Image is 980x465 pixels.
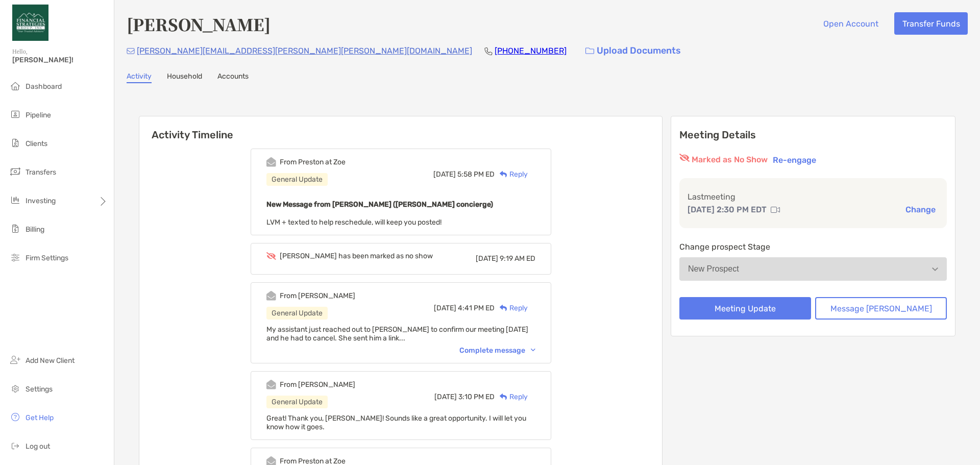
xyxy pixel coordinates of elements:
p: Last meeting [688,190,939,203]
img: settings icon [9,382,21,395]
button: New Prospect [679,257,947,281]
img: Event icon [266,157,276,167]
span: Transfers [26,168,56,177]
span: Add New Client [26,356,75,365]
span: Billing [26,225,44,234]
div: From [PERSON_NAME] [280,291,355,300]
span: Dashboard [26,82,62,91]
span: My assistant just reached out to [PERSON_NAME] to confirm our meeting [DATE] and he had to cancel... [266,325,528,342]
span: 3:10 PM ED [458,393,495,401]
div: [PERSON_NAME] has been marked as no show [280,252,433,260]
span: [PERSON_NAME]! [12,56,108,64]
img: dashboard icon [9,80,21,92]
img: Reply icon [500,171,507,178]
img: pipeline icon [9,108,21,120]
img: Reply icon [500,394,507,400]
span: [DATE] [434,304,456,312]
img: firm-settings icon [9,251,21,263]
img: Open dropdown arrow [932,267,938,271]
p: Change prospect Stage [679,240,947,253]
span: Settings [26,385,53,394]
p: [PERSON_NAME][EMAIL_ADDRESS][PERSON_NAME][PERSON_NAME][DOMAIN_NAME] [137,44,472,57]
button: Open Account [815,12,886,35]
b: New Message from [PERSON_NAME] ([PERSON_NAME] concierge) [266,200,493,209]
div: General Update [266,307,328,320]
img: Reply icon [500,305,507,311]
button: Re-engage [770,154,819,166]
div: General Update [266,173,328,186]
img: Email Icon [127,48,135,54]
span: Great! Thank you, [PERSON_NAME]! Sounds like a great opportunity. I will let you know how it goes. [266,414,526,431]
button: Message [PERSON_NAME] [815,297,947,320]
img: communication type [771,206,780,214]
p: Marked as No Show [692,154,768,166]
img: button icon [585,47,594,55]
img: Chevron icon [531,349,535,352]
span: Firm Settings [26,254,68,262]
img: clients icon [9,137,21,149]
div: From [PERSON_NAME] [280,380,355,389]
span: [DATE] [433,170,456,179]
h4: [PERSON_NAME] [127,12,271,36]
div: New Prospect [688,264,739,274]
a: Household [167,72,202,83]
img: investing icon [9,194,21,206]
button: Change [902,204,939,215]
a: Activity [127,72,152,83]
button: Meeting Update [679,297,811,320]
a: Accounts [217,72,249,83]
div: From Preston at Zoe [280,158,346,166]
h6: Activity Timeline [139,116,662,141]
span: LVM + texted to help reschedule, will keep you posted! [266,218,442,227]
img: Phone Icon [484,47,493,55]
img: add_new_client icon [9,354,21,366]
div: General Update [266,396,328,408]
div: Complete message [459,346,535,355]
span: Pipeline [26,111,51,119]
span: Get Help [26,413,54,422]
div: Reply [495,391,528,402]
span: [DATE] [434,393,457,401]
img: transfers icon [9,165,21,178]
img: Event icon [266,380,276,389]
img: Zoe Logo [12,4,48,41]
span: 5:58 PM ED [457,170,495,179]
p: [DATE] 2:30 PM EDT [688,203,767,216]
span: 4:41 PM ED [458,304,495,312]
span: Clients [26,139,47,148]
span: Log out [26,442,50,451]
a: Upload Documents [579,40,688,62]
span: Investing [26,197,56,205]
img: get-help icon [9,411,21,423]
a: [PHONE_NUMBER] [495,46,567,56]
img: Event icon [266,291,276,301]
div: Reply [495,303,528,313]
span: [DATE] [476,254,498,263]
span: 9:19 AM ED [500,254,535,263]
p: Meeting Details [679,129,947,141]
button: Transfer Funds [894,12,968,35]
img: billing icon [9,223,21,235]
div: Reply [495,169,528,180]
img: Event icon [266,252,276,260]
img: red eyr [679,154,690,162]
img: logout icon [9,439,21,452]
